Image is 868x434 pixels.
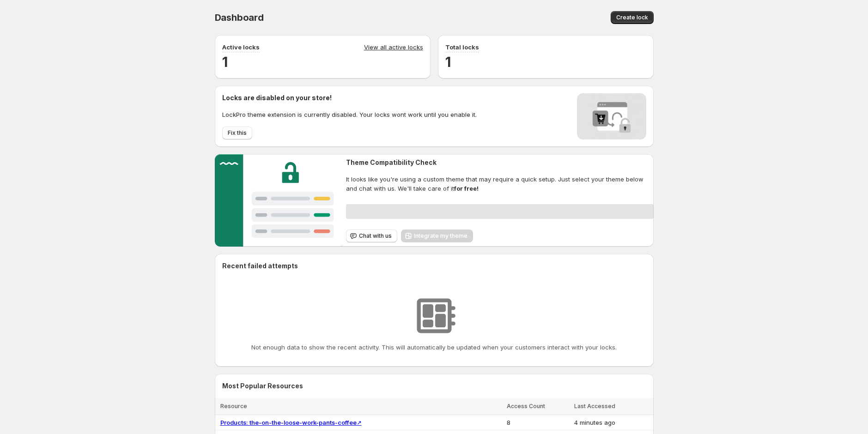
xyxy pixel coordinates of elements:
strong: for free! [454,185,479,192]
span: Last Accessed [574,403,615,410]
h2: Most Popular Resources [222,381,646,391]
button: Fix this [222,127,252,139]
a: Products: the-on-the-loose-work-pants-coffee↗ [220,419,362,426]
span: Fix this [228,129,247,137]
span: Chat with us [359,232,392,240]
h2: Locks are disabled on your store! [222,93,477,102]
span: Create lock [616,14,648,21]
span: Resource [220,403,247,410]
button: Create lock [611,11,654,24]
span: Dashboard [215,12,264,23]
h2: 1 [445,53,646,71]
span: Access Count [507,403,545,410]
p: Total locks [445,42,479,52]
img: Customer support [215,154,343,247]
td: 8 [504,415,571,430]
a: View all active locks [364,42,423,53]
p: Not enough data to show the recent activity. This will automatically be updated when your custome... [251,343,617,352]
img: Locks disabled [577,93,646,139]
span: 4 minutes ago [574,419,615,426]
h2: 1 [222,53,423,71]
h2: Theme Compatibility Check [346,158,653,167]
h2: Recent failed attempts [222,261,298,271]
p: Active locks [222,42,260,52]
p: LockPro theme extension is currently disabled. Your locks wont work until you enable it. [222,110,477,119]
img: No resources found [411,293,457,339]
button: Chat with us [346,229,397,242]
span: It looks like you're using a custom theme that may require a quick setup. Just select your theme ... [346,175,653,193]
